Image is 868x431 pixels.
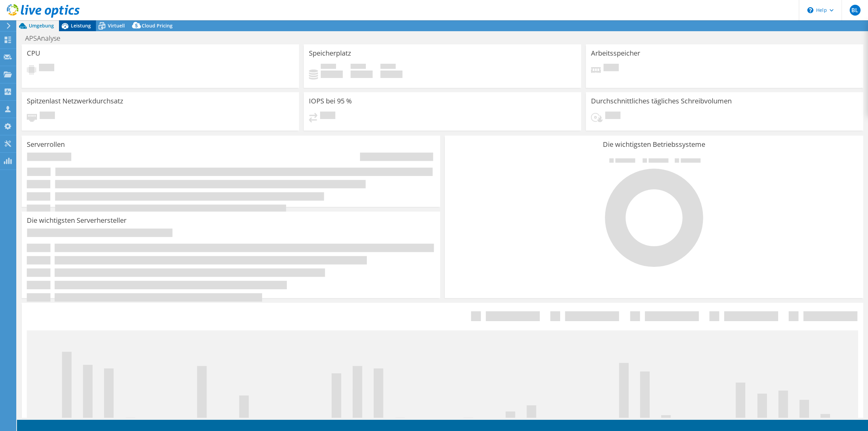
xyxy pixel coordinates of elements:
[320,112,335,121] span: Ausstehend
[27,217,126,224] h3: Die wichtigsten Serverhersteller
[40,112,55,121] span: Ausstehend
[29,22,54,29] span: Umgebung
[850,5,861,16] span: BL
[807,7,813,13] svg: \n
[450,141,858,148] h3: Die wichtigsten Betriebssysteme
[71,22,91,29] span: Leistung
[380,64,396,71] span: Insgesamt
[321,64,336,71] span: Belegt
[591,97,732,105] h3: Durchschnittliches tägliches Schreibvolumen
[604,64,619,73] span: Ausstehend
[142,22,173,29] span: Cloud Pricing
[380,71,402,78] h4: 0 GiB
[321,71,343,78] h4: 0 GiB
[27,141,65,148] h3: Serverrollen
[27,97,123,105] h3: Spitzenlast Netzwerkdurchsatz
[351,64,366,71] span: Verfügbar
[39,64,54,73] span: Ausstehend
[27,50,40,57] h3: CPU
[309,50,351,57] h3: Speicherplatz
[591,50,640,57] h3: Arbeitsspeicher
[351,71,373,78] h4: 0 GiB
[605,112,620,121] span: Ausstehend
[309,97,352,105] h3: IOPS bei 95 %
[22,35,71,42] h1: APSAnalyse
[108,22,125,29] span: Virtuell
